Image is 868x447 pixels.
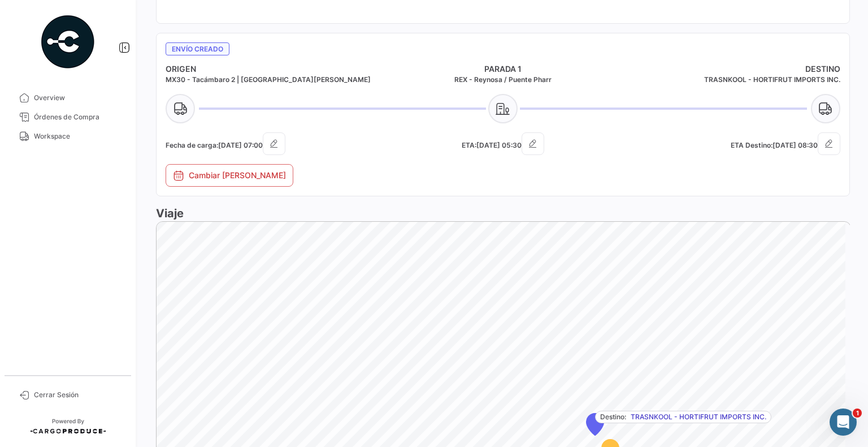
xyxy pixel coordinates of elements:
[615,63,840,75] h4: DESTINO
[830,409,857,436] iframe: Intercom live chat
[9,108,127,127] a: Órdenes de Compra
[615,75,840,85] h5: TRASNKOOL - HORTIFRUT IMPORTS INC.
[166,42,229,55] span: Envío creado
[40,14,96,70] img: powered-by.png
[9,88,127,108] a: Overview
[390,63,615,75] h4: PARADA 1
[600,412,626,422] span: Destino:
[476,141,522,149] span: [DATE] 05:30
[34,131,122,141] span: Workspace
[586,413,604,436] div: Map marker
[390,132,615,155] h5: ETA:
[631,412,766,422] span: TRASNKOOL - HORTIFRUT IMPORTS INC.
[772,141,818,149] span: [DATE] 08:30
[34,390,122,400] span: Cerrar Sesión
[218,141,263,149] span: [DATE] 07:00
[34,112,122,122] span: Órdenes de Compra
[166,132,390,155] h5: Fecha de carga:
[9,127,127,146] a: Workspace
[156,205,850,221] h3: Viaje
[166,164,293,187] button: Cambiar [PERSON_NAME]
[390,75,615,85] h5: REX - Reynosa / Puente Pharr
[853,409,862,418] span: 1
[34,93,122,103] span: Overview
[166,63,390,75] h4: ORIGEN
[615,132,840,155] h5: ETA Destino:
[166,75,390,85] h5: MX30 - Tacámbaro 2 | [GEOGRAPHIC_DATA][PERSON_NAME]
